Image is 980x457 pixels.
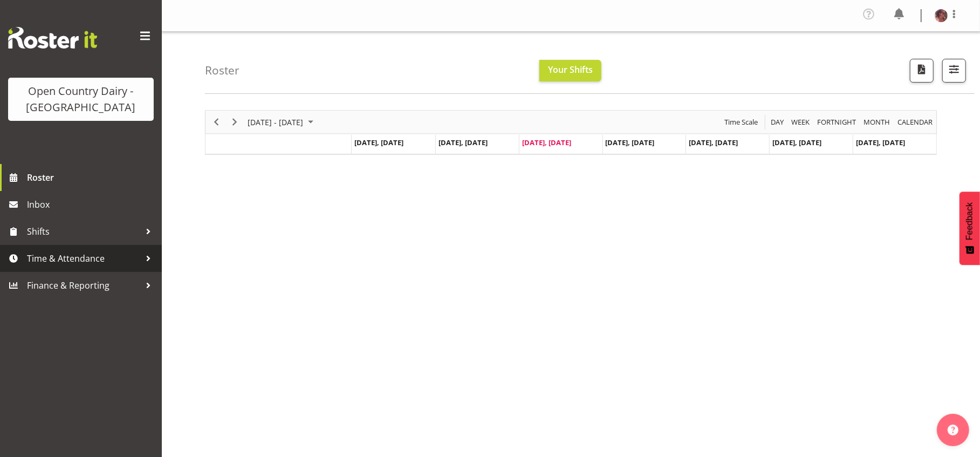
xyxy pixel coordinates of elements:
span: Time Scale [723,115,759,129]
button: Your Shifts [539,60,601,81]
img: toni-crowhurstc2e1ec1ac8bd12af0fe9d4d76b0fc526.png [935,9,948,22]
button: September 01 - 07, 2025 [246,115,318,129]
button: Timeline Day [769,115,786,129]
span: [DATE], [DATE] [438,138,488,147]
span: [DATE], [DATE] [689,138,738,147]
button: Previous [209,115,224,129]
img: help-xxl-2.png [948,425,958,435]
button: Time Scale [723,115,760,129]
span: Week [790,115,811,129]
div: Previous [207,111,225,133]
button: Timeline Month [862,115,892,129]
span: [DATE], [DATE] [772,138,821,147]
span: Shifts [27,223,140,240]
div: Timeline Week of September 3, 2025 [205,110,937,155]
span: Day [770,115,785,129]
div: Next [225,111,244,133]
span: [DATE], [DATE] [856,138,905,147]
button: Timeline Week [790,115,812,129]
div: Open Country Dairy - [GEOGRAPHIC_DATA] [19,83,143,115]
span: [DATE], [DATE] [606,138,655,147]
span: Feedback [965,202,975,240]
button: Feedback - Show survey [960,192,980,265]
span: [DATE], [DATE] [522,138,571,147]
h4: Roster [205,64,239,77]
span: Finance & Reporting [27,277,140,294]
span: [DATE], [DATE] [354,138,403,147]
span: Time & Attendance [27,250,140,267]
button: Next [228,115,242,129]
img: Rosterit website logo [8,27,97,49]
span: Fortnight [816,115,857,129]
span: calendar [896,115,934,129]
button: Download a PDF of the roster according to the set date range. [910,59,934,83]
span: [DATE] - [DATE] [246,115,304,129]
span: Month [862,115,891,129]
button: Month [896,115,935,129]
button: Fortnight [815,115,858,129]
span: Your Shifts [548,64,593,76]
button: Filter Shifts [942,59,966,83]
span: Inbox [27,196,156,213]
span: Roster [27,169,156,186]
